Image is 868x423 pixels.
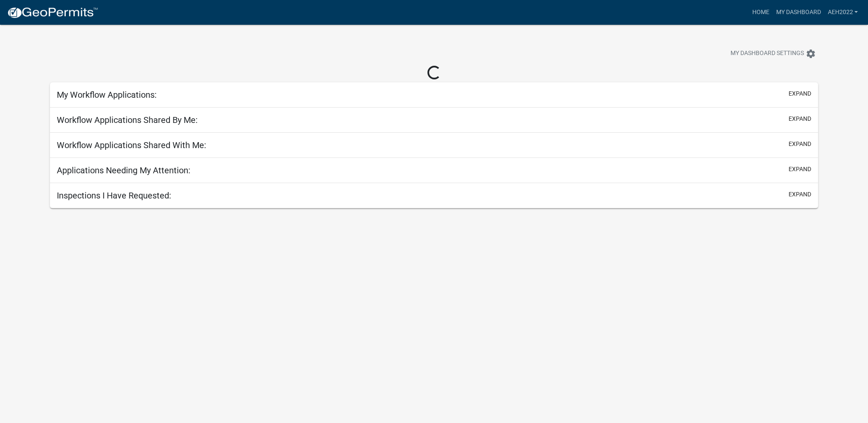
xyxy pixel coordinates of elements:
[806,49,816,59] i: settings
[789,89,811,98] button: expand
[789,114,811,123] button: expand
[789,190,811,199] button: expand
[789,140,811,149] button: expand
[57,90,157,100] h5: My Workflow Applications:
[824,4,861,20] a: AEH2022
[57,115,198,125] h5: Workflow Applications Shared By Me:
[57,140,206,150] h5: Workflow Applications Shared With Me:
[57,165,190,175] h5: Applications Needing My Attention:
[724,45,823,62] button: My Dashboard Settingssettings
[772,4,824,20] a: My Dashboard
[57,190,171,201] h5: Inspections I Have Requested:
[789,165,811,174] button: expand
[731,49,804,59] span: My Dashboard Settings
[748,4,772,20] a: Home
